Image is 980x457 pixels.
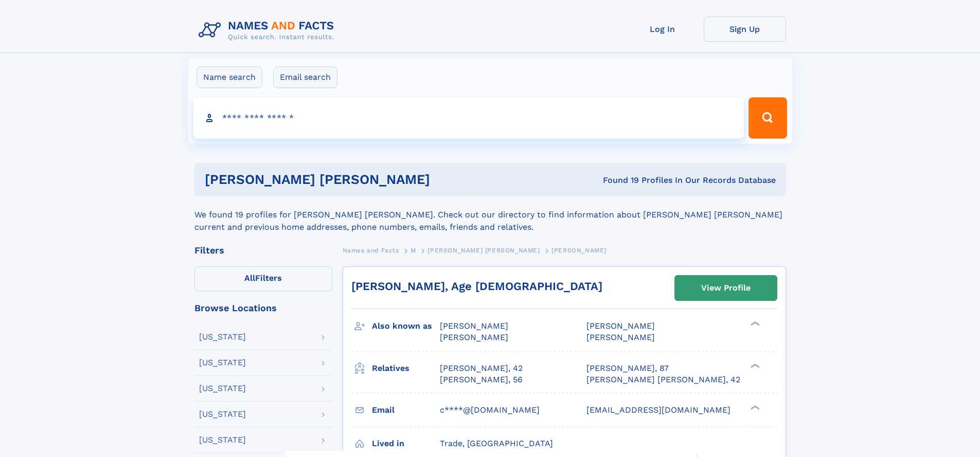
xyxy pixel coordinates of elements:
[194,303,332,313] div: Browse Locations
[440,374,523,385] a: [PERSON_NAME], 56
[586,405,730,415] span: [EMAIL_ADDRESS][DOMAIN_NAME]
[440,363,523,374] a: [PERSON_NAME], 42
[516,175,776,186] div: Found 19 Profiles In Our Records Database
[411,244,416,257] a: M
[205,173,516,186] h1: [PERSON_NAME] [PERSON_NAME]
[427,244,540,257] a: [PERSON_NAME] [PERSON_NAME]
[411,247,416,254] span: M
[621,16,704,42] a: Log In
[244,273,255,283] span: All
[748,320,760,327] div: ❯
[675,276,777,300] a: View Profile
[372,401,440,419] h3: Email
[197,66,262,88] label: Name search
[372,317,440,335] h3: Also known as
[749,97,787,139] button: Search Button
[551,247,607,254] span: [PERSON_NAME]
[701,276,751,300] div: View Profile
[586,332,655,342] span: [PERSON_NAME]
[748,362,760,369] div: ❯
[199,384,246,393] div: [US_STATE]
[193,97,744,139] input: search input
[748,404,760,411] div: ❯
[199,436,246,444] div: [US_STATE]
[372,360,440,377] h3: Relatives
[343,244,399,257] a: Names and Facts
[704,16,786,42] a: Sign Up
[199,410,246,418] div: [US_STATE]
[372,435,440,452] h3: Lived in
[440,332,508,342] span: [PERSON_NAME]
[427,247,540,254] span: [PERSON_NAME] [PERSON_NAME]
[194,196,786,233] div: We found 19 profiles for [PERSON_NAME] [PERSON_NAME]. Check out our directory to find information...
[199,359,246,367] div: [US_STATE]
[351,280,602,293] a: [PERSON_NAME], Age [DEMOGRAPHIC_DATA]
[586,321,655,331] span: [PERSON_NAME]
[586,374,740,385] a: [PERSON_NAME] [PERSON_NAME], 42
[273,66,337,88] label: Email search
[194,246,332,255] div: Filters
[199,333,246,341] div: [US_STATE]
[194,16,343,44] img: Logo Names and Facts
[440,438,553,448] span: Trade, [GEOGRAPHIC_DATA]
[440,321,508,331] span: [PERSON_NAME]
[586,363,669,374] a: [PERSON_NAME], 87
[194,266,332,291] label: Filters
